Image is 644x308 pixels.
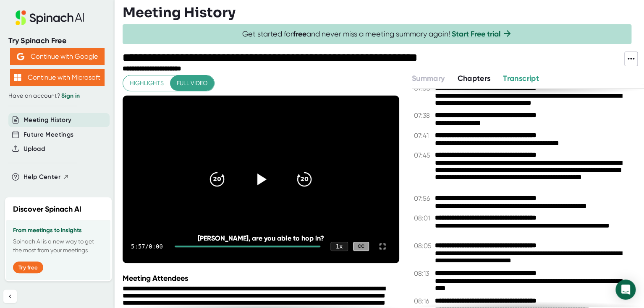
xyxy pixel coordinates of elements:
span: 08:01 [414,214,433,222]
button: Try free [13,261,43,273]
span: Help Center [24,172,60,182]
span: 07:45 [414,151,433,159]
div: [PERSON_NAME], are you able to hop in? [150,234,372,242]
div: CC [353,242,369,251]
button: Full video [170,75,214,91]
h2: Discover Spinach AI [13,204,81,215]
span: Get started for and never miss a meeting summary again! [242,29,512,39]
h3: Meeting History [123,5,236,21]
span: 07:56 [414,194,433,202]
button: Continue with Microsoft [10,69,105,86]
div: Meeting Attendees [123,274,401,283]
div: Have an account? [8,92,106,100]
button: Chapters [457,73,490,84]
button: Continue with Google [10,48,105,65]
div: Open Intercom Messenger [615,280,636,300]
span: Full video [177,78,207,88]
div: 5:57 / 0:00 [131,243,165,250]
span: 08:05 [414,242,433,250]
button: Collapse sidebar [3,290,17,303]
h3: From meetings to insights [13,227,104,234]
button: Transcript [503,73,539,84]
b: free [293,29,306,39]
button: Future Meetings [24,130,73,140]
img: Aehbyd4JwY73AAAAAElFTkSuQmCC [17,53,24,60]
button: Meeting History [24,115,71,125]
span: Highlights [130,78,164,88]
button: Summary [412,73,445,84]
span: 07:41 [414,132,433,140]
a: Sign in [61,92,80,99]
button: Help Center [24,172,69,182]
p: Spinach AI is a new way to get the most from your meetings [13,237,104,255]
span: Chapters [457,74,490,83]
span: 08:16 [414,297,433,305]
button: Upload [24,144,45,154]
div: Try Spinach Free [8,36,106,46]
span: Summary [412,74,445,83]
span: 08:13 [414,269,433,277]
button: Highlights [123,75,170,91]
div: 1 x [330,242,348,251]
span: 07:38 [414,111,433,119]
span: Transcript [503,74,539,83]
a: Start Free trial [452,29,500,39]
